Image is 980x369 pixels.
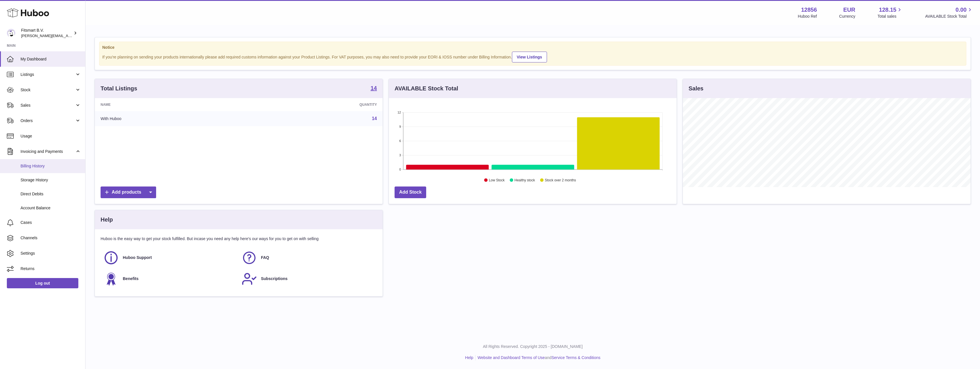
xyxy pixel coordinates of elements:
[395,85,458,92] h3: AVAILABLE Stock Total
[955,6,967,14] span: 0.00
[21,87,75,93] span: Stock
[512,52,547,62] a: View Listings
[395,186,426,198] a: Add Stock
[90,344,975,349] p: All Rights Reserved. Copyright 2025 - [DOMAIN_NAME]
[21,28,72,38] div: Fitsmart B.V.
[399,139,401,143] text: 6
[399,125,401,128] text: 9
[877,6,903,19] a: 128.15 Total sales
[798,14,817,19] div: Huboo Ref
[21,177,81,183] span: Storage History
[397,111,401,114] text: 12
[21,72,75,77] span: Listings
[477,355,545,360] a: Website and Dashboard Terms of Use
[925,14,973,19] span: AVAILABLE Stock Total
[103,250,236,265] a: Huboo Support
[21,56,81,62] span: My Dashboard
[101,85,137,92] h3: Total Listings
[102,45,963,50] strong: Notice
[21,251,81,256] span: Settings
[21,235,81,241] span: Channels
[801,6,817,14] strong: 12856
[101,236,377,242] p: Huboo is the easy way to get your stock fulfilled. But incase you need any help here's our ways f...
[95,111,247,126] td: With Huboo
[21,33,114,38] span: [PERSON_NAME][EMAIL_ADDRESS][DOMAIN_NAME]
[101,186,156,198] a: Add products
[7,29,15,37] img: jonathan@leaderoo.com
[371,85,377,92] a: 14
[242,250,374,265] a: FAQ
[101,216,113,224] h3: Help
[21,205,81,211] span: Account Balance
[843,6,855,14] strong: EUR
[399,153,401,157] text: 3
[21,266,81,271] span: Returns
[399,168,401,171] text: 0
[21,163,81,169] span: Billing History
[261,255,269,260] span: FAQ
[689,85,703,92] h3: Sales
[372,116,377,121] a: 14
[102,51,963,62] div: If you're planning on sending your products internationally please add required customs informati...
[247,98,383,111] th: Quantity
[877,14,903,19] span: Total sales
[371,85,377,91] strong: 14
[465,355,473,360] a: Help
[879,6,896,14] span: 128.15
[839,14,856,19] div: Currency
[475,355,600,360] li: and
[21,149,75,154] span: Invoicing and Payments
[261,276,287,281] span: Subscriptions
[123,276,138,281] span: Benefits
[242,271,374,287] a: Subscriptions
[21,220,81,225] span: Cases
[21,103,75,108] span: Sales
[21,191,81,197] span: Direct Debits
[489,178,505,182] text: Low Stock
[103,271,236,287] a: Benefits
[123,255,152,260] span: Huboo Support
[545,178,576,182] text: Stock over 2 months
[21,133,81,139] span: Usage
[514,178,535,182] text: Healthy stock
[925,6,973,19] a: 0.00 AVAILABLE Stock Total
[95,98,247,111] th: Name
[21,118,75,123] span: Orders
[552,355,601,360] a: Service Terms & Conditions
[7,278,78,288] a: Log out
